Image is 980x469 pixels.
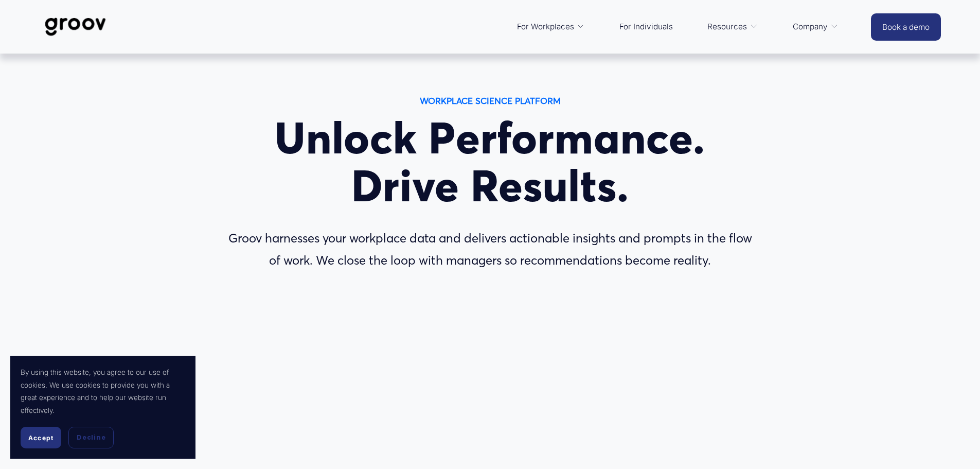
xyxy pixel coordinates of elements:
p: By using this website, you agree to our use of cookies. We use cookies to provide you with a grea... [21,366,185,416]
a: Book a demo [871,13,941,41]
button: Accept [21,427,61,448]
span: Decline [77,433,105,442]
strong: WORKPLACE SCIENCE PLATFORM [420,95,561,106]
button: Decline [68,427,114,448]
p: Groov harnesses your workplace data and delivers actionable insights and prompts in the flow of w... [221,228,759,272]
span: For Workplaces [517,20,574,34]
a: folder dropdown [512,14,590,39]
span: Accept [28,434,54,442]
a: folder dropdown [702,14,763,39]
a: folder dropdown [788,14,844,39]
img: Groov | Workplace Science Platform | Unlock Performance | Drive Results [39,10,112,44]
span: Company [793,20,828,34]
section: Cookie banner [10,356,195,459]
a: For Individuals [614,14,678,39]
h1: Unlock Performance. Drive Results. [221,114,759,210]
span: Resources [707,20,747,34]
